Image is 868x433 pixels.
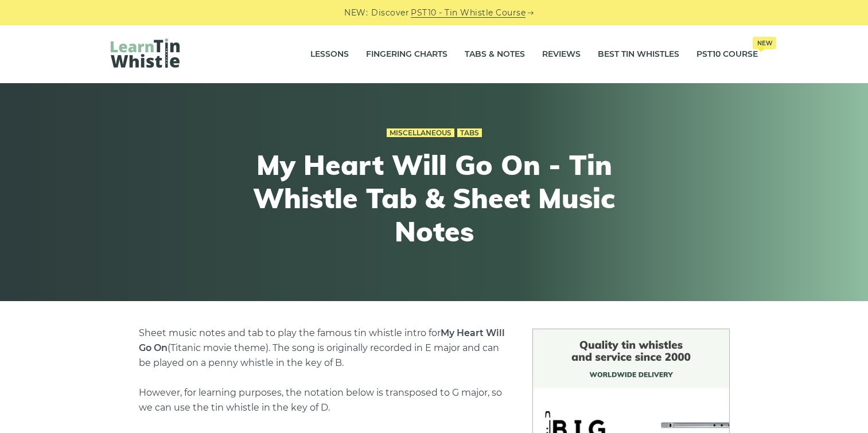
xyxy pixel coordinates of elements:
[753,37,776,49] span: New
[223,149,645,248] h1: My Heart Will Go On - Tin Whistle Tab & Sheet Music Notes
[366,40,447,69] a: Fingering Charts
[139,326,505,415] p: Sheet music notes and tab to play the famous tin whistle intro for (Titanic movie theme). The son...
[542,40,581,69] a: Reviews
[696,40,758,69] a: PST10 CourseNew
[387,128,454,138] a: Miscellaneous
[457,128,482,138] a: Tabs
[598,40,679,69] a: Best Tin Whistles
[310,40,349,69] a: Lessons
[465,40,525,69] a: Tabs & Notes
[111,38,180,68] img: LearnTinWhistle.com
